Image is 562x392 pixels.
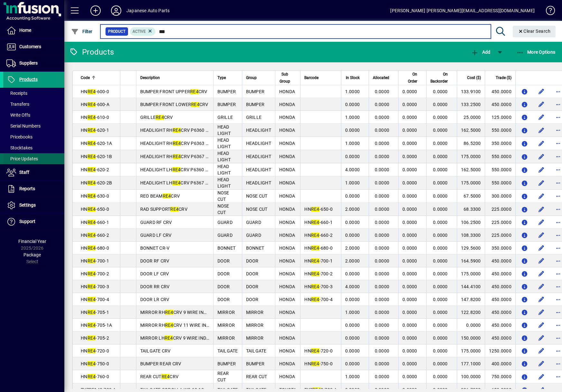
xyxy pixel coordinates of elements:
em: RE4 [311,207,319,212]
span: BUMPER [217,89,236,94]
span: Suppliers [19,60,38,66]
span: HONDA [279,154,295,159]
span: Allocated [373,74,389,81]
td: 175.0000 [457,176,485,190]
div: Sub Group [279,71,297,85]
span: Home [19,28,31,33]
span: HN -650-0 [81,207,109,212]
td: 25.0000 [457,111,485,124]
span: HN -660-1 [81,220,109,225]
div: Type [217,74,238,81]
button: Edit [536,359,547,369]
button: Edit [536,165,547,175]
em: RE4 [311,220,319,225]
button: Edit [536,178,547,188]
span: 0.0000 [433,141,448,146]
span: HN -660-1 [304,220,333,225]
span: 0.0000 [375,207,390,212]
span: 0.0000 [402,180,417,185]
span: HEADLIGHT LH CRV P6367 HID EA [140,180,220,185]
td: 450.0000 [485,85,515,98]
span: HN -680-0 [81,245,109,251]
td: 300.0000 [485,190,515,203]
span: 0.0000 [433,245,448,251]
a: Stocktakes [3,142,64,153]
span: 0.0000 [375,115,390,120]
button: Edit [536,151,547,162]
td: 350.0000 [485,137,515,150]
span: HEAD LIGHT [217,151,231,162]
span: 0.0000 [433,180,448,185]
span: Group [246,74,257,81]
button: Edit [536,243,547,253]
em: RE4 [163,193,171,199]
span: BONNET [246,245,264,251]
button: Edit [536,217,547,227]
span: Active [133,29,146,34]
em: RE4 [88,258,96,263]
span: DOOR RF CRV [140,258,170,263]
td: 68.3300 [457,203,485,216]
span: 0.0000 [345,193,360,199]
span: HEADLIGHT LH CRV P6360 HID EA [140,167,220,172]
span: 0.0000 [375,167,390,172]
span: 0.0000 [345,128,360,133]
span: Clear Search [518,29,551,34]
button: Edit [536,256,547,266]
div: Code [81,74,116,81]
td: 108.3300 [457,229,485,242]
span: HONDA [279,220,295,225]
td: 125.0000 [485,111,515,124]
span: HONDA [279,258,295,263]
span: 0.0000 [345,102,360,107]
button: Clear [513,26,556,37]
a: Pricebooks [3,131,64,142]
span: 0.0000 [402,245,417,251]
button: Edit [536,230,547,240]
span: HEAD LIGHT [217,164,231,175]
span: 0.0000 [433,167,448,172]
button: More Options [515,46,557,58]
span: Settings [19,202,36,208]
span: Stocktakes [6,145,32,150]
td: 133.9100 [457,85,485,98]
td: 175.0000 [457,150,485,163]
span: 0.0000 [345,233,360,238]
span: HONDA [279,207,295,212]
span: Barcode [304,74,318,81]
button: Edit [536,86,547,97]
td: 350.0000 [485,242,515,254]
a: Price Updates [3,153,64,164]
span: HEADLIGHT [246,167,271,172]
td: 133.2500 [457,98,485,111]
span: Code [81,74,90,81]
em: RE4 [173,141,181,146]
div: On Order [402,71,423,85]
td: 550.0000 [485,163,515,176]
span: 0.0000 [433,207,448,212]
span: HN -620-1B [81,154,112,159]
span: HEADLIGHT [246,180,271,185]
td: 162.5000 [457,163,485,176]
span: Reports [19,186,35,191]
a: Receipts [3,88,64,99]
span: Sub Group [279,71,291,85]
span: 0.0000 [345,154,360,159]
em: RE4 [88,207,96,212]
span: HN -660-2 [81,233,109,238]
div: Description [140,74,209,81]
span: HONDA [279,167,295,172]
span: 0.0000 [402,115,417,120]
span: 1.0000 [345,115,360,120]
span: HEADLIGHT RH CRV P6363 NON HID MANUAL [140,141,244,146]
div: Group [246,74,271,81]
span: GUARD [217,233,233,238]
span: Package [23,252,41,257]
span: NOSE CUT [246,207,268,212]
span: 0.0000 [375,128,390,133]
button: Edit [536,346,547,356]
span: GUARD RF CRV [140,220,172,225]
span: RAD SUPPORT CRV [140,207,188,212]
span: Support [19,219,35,224]
em: RE4 [172,167,181,172]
